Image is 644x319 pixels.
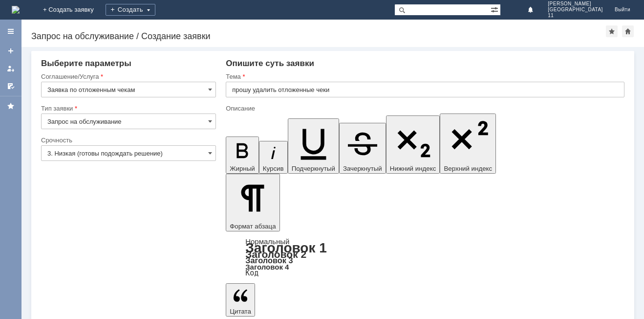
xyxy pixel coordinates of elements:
[444,165,492,172] span: Верхний индекс
[386,115,440,174] button: Нижний индекс
[12,6,20,14] img: logo
[226,174,279,231] button: Формат абзаца
[606,25,618,37] div: Добавить в избранное
[245,269,258,277] a: Код
[226,238,624,276] div: Формат абзаца
[259,141,288,174] button: Курсив
[339,123,386,174] button: Зачеркнутый
[41,137,214,143] div: Срочность
[12,6,20,14] a: Перейти на домашнюю страницу
[3,43,19,59] a: Создать заявку
[41,73,214,80] div: Соглашение/Услуга
[3,61,19,76] a: Мои заявки
[292,165,335,172] span: Подчеркнутый
[263,165,284,172] span: Курсив
[226,73,623,80] div: Тема
[491,4,500,14] span: Расширенный поиск
[230,165,255,172] span: Жирный
[343,165,382,172] span: Зачеркнутый
[31,31,606,41] div: Запрос на обслуживание / Создание заявки
[106,4,155,16] div: Создать
[230,223,276,230] span: Формат абзаца
[41,59,131,68] span: Выберите параметры
[245,263,289,271] a: Заголовок 4
[440,114,496,174] button: Верхний индекс
[548,1,603,7] span: [PERSON_NAME]
[3,78,19,94] a: Мои согласования
[548,13,603,19] span: 11
[245,240,327,255] a: Заголовок 1
[245,249,306,260] a: Заголовок 2
[226,59,314,68] span: Опишите суть заявки
[226,137,259,174] button: Жирный
[230,308,251,315] span: Цитата
[288,118,339,174] button: Подчеркнутый
[226,283,255,317] button: Цитата
[548,7,603,13] span: [GEOGRAPHIC_DATA]
[622,25,634,37] div: Сделать домашней страницей
[226,105,623,112] div: Описание
[245,256,293,265] a: Заголовок 3
[390,165,436,172] span: Нижний индекс
[245,237,289,246] a: Нормальный
[41,105,214,112] div: Тип заявки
